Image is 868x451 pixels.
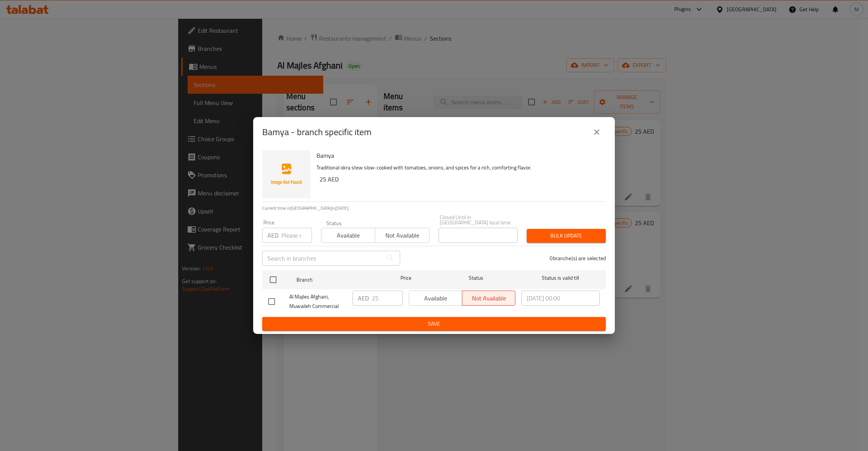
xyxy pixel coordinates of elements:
p: Current time in [GEOGRAPHIC_DATA] is [DATE] [262,205,606,212]
span: Status is valid till [521,273,600,283]
h6: 25 AED [319,174,600,184]
input: Search in branches [262,251,383,266]
img: Bamya [262,150,310,198]
span: Status [437,273,515,283]
p: AED [267,231,278,240]
span: Branch [296,275,375,285]
button: Not available [375,228,429,243]
button: Available [321,228,375,243]
p: AED [358,294,369,303]
h2: Bamya - branch specific item [262,126,371,138]
span: Not available [378,230,426,241]
span: Bulk update [533,231,600,241]
button: close [588,123,606,141]
span: Save [268,319,600,329]
p: Traditional okra stew slow-cooked with tomatoes, onions, and spices for a rich, comforting flavor. [316,163,600,172]
span: Al Majles Afghani, Muwaileh Commercial [289,292,347,311]
h6: Bamya [316,150,600,161]
span: Available [324,230,372,241]
span: Price [381,273,431,283]
input: Please enter price [281,228,312,243]
button: Bulk update [527,229,606,243]
button: Save [262,317,606,331]
input: Please enter price [372,291,403,306]
p: 0 branche(s) are selected [550,254,606,262]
